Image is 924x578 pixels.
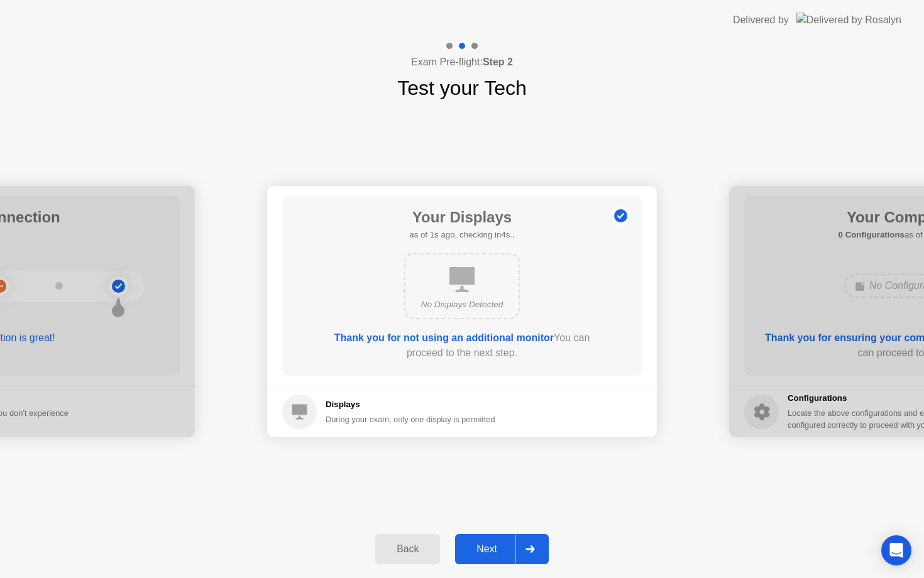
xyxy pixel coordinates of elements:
[415,298,509,311] div: No Displays Detected
[733,13,789,28] div: Delivered by
[318,330,606,361] div: You can proceed to the next step.
[409,206,514,229] h1: Your Displays
[334,332,554,343] b: Thank you for not using an additional monitor
[455,534,549,564] button: Next
[375,534,440,564] button: Back
[379,543,436,555] div: Back
[411,55,513,70] h4: Exam Pre-flight:
[326,398,495,411] h5: Displays
[326,413,495,425] div: During your exam, only one display is permitted
[459,543,515,555] div: Next
[397,73,527,103] h1: Test your Tech
[796,13,901,27] img: Delivered by Rosalyn
[881,535,911,565] div: Open Intercom Messenger
[409,229,514,241] h5: as of 1s ago, checking in4s..
[483,57,513,67] b: Step 2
